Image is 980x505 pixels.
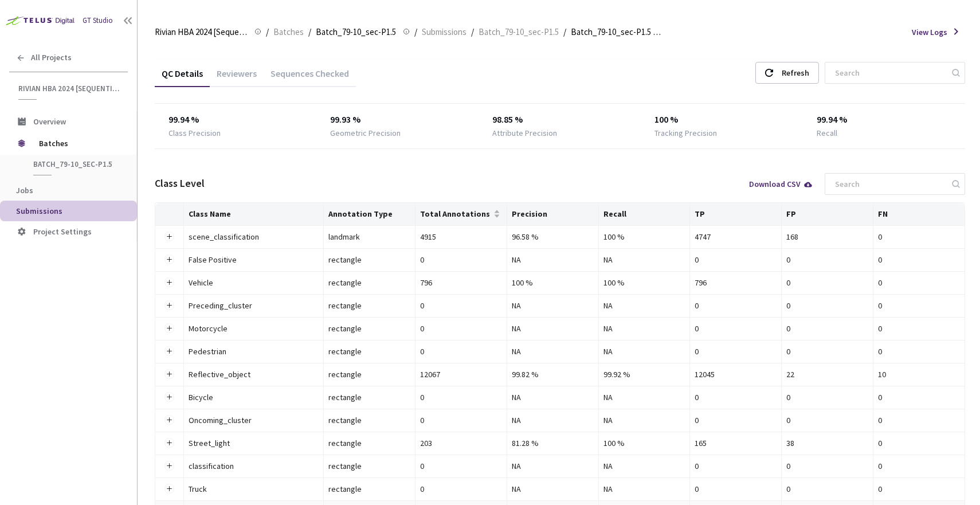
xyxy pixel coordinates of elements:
span: Batches [39,132,117,155]
th: FN [873,203,965,226]
div: 4915 [420,230,502,243]
div: 100 % [603,230,685,243]
div: Oncoming_cluster [189,414,315,426]
div: QC Details [155,68,210,87]
div: 0 [695,345,777,358]
div: 0 [786,253,868,266]
a: Batches [271,25,306,38]
div: 100 % [654,113,790,127]
div: 0 [878,322,960,335]
div: GT Studio [83,15,113,26]
div: 96.58 % [512,230,594,243]
div: 0 [420,322,502,335]
div: NA [512,253,594,266]
div: rectangle [328,437,410,449]
div: 12045 [695,368,777,381]
div: NA [512,414,594,426]
input: Search [828,174,950,194]
div: NA [603,253,685,266]
div: NA [512,299,594,312]
span: Batches [273,25,304,39]
div: 0 [878,253,960,266]
div: 0 [786,299,868,312]
div: NA [603,414,685,426]
div: 0 [420,414,502,426]
th: Annotation Type [324,203,415,226]
div: 0 [878,345,960,358]
div: 0 [695,322,777,335]
span: Rivian HBA 2024 [Sequential] [18,84,121,93]
div: 0 [420,299,502,312]
button: Expand row [164,416,174,425]
button: Expand row [164,484,174,494]
div: Class Level [155,175,205,191]
div: 4747 [695,230,777,243]
div: Geometric Precision [330,127,401,139]
th: Total Annotations [415,203,507,226]
input: Search [828,62,950,83]
div: Truck [189,483,315,495]
div: 0 [878,230,960,243]
div: rectangle [328,483,410,495]
div: NA [512,345,594,358]
div: Bicycle [189,391,315,404]
div: 796 [695,276,777,289]
button: Expand row [164,301,174,310]
div: rectangle [328,391,410,404]
div: 100 % [512,276,594,289]
button: Expand row [164,461,174,471]
div: 0 [878,437,960,449]
span: Overview [33,116,66,127]
div: 0 [786,391,868,404]
span: Project Settings [33,226,92,237]
button: Expand row [164,439,174,448]
div: rectangle [328,460,410,472]
div: Reflective_object [189,368,315,381]
button: Expand row [164,370,174,379]
div: Reviewers [210,68,264,87]
div: classification [189,460,315,472]
div: 99.94 % [168,113,304,127]
div: 98.85 % [492,113,628,127]
div: 0 [786,414,868,426]
span: Jobs [16,185,33,195]
div: Attribute Precision [492,127,557,139]
div: 203 [420,437,502,449]
div: 0 [786,483,868,495]
div: rectangle [328,345,410,358]
button: Expand row [164,255,174,264]
div: rectangle [328,368,410,381]
div: NA [512,322,594,335]
div: Motorcycle [189,322,315,335]
span: All Projects [31,53,72,62]
div: Preceding_cluster [189,299,315,312]
div: 0 [878,276,960,289]
div: 0 [786,460,868,472]
div: 0 [786,276,868,289]
span: Batch_79-10_sec-P1.5 [479,25,559,39]
div: NA [603,391,685,404]
th: Precision [507,203,599,226]
div: 99.82 % [512,368,594,381]
div: Refresh [782,62,809,83]
span: Rivian HBA 2024 [Sequential] [155,25,248,39]
div: False Positive [189,253,315,266]
th: FP [782,203,873,226]
div: 0 [695,253,777,266]
div: NA [603,322,685,335]
div: rectangle [328,322,410,335]
div: Class Precision [168,127,221,139]
div: landmark [328,230,410,243]
span: Batch_79-10_sec-P1.5 QC - [DATE] [571,25,664,39]
div: 0 [695,299,777,312]
div: rectangle [328,276,410,289]
div: 0 [420,483,502,495]
span: Batch_79-10_sec-P1.5 [316,25,396,39]
div: 0 [878,414,960,426]
div: 22 [786,368,868,381]
div: Street_light [189,437,315,449]
div: 0 [786,322,868,335]
div: Recall [817,127,837,139]
div: 12067 [420,368,502,381]
div: NA [603,345,685,358]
